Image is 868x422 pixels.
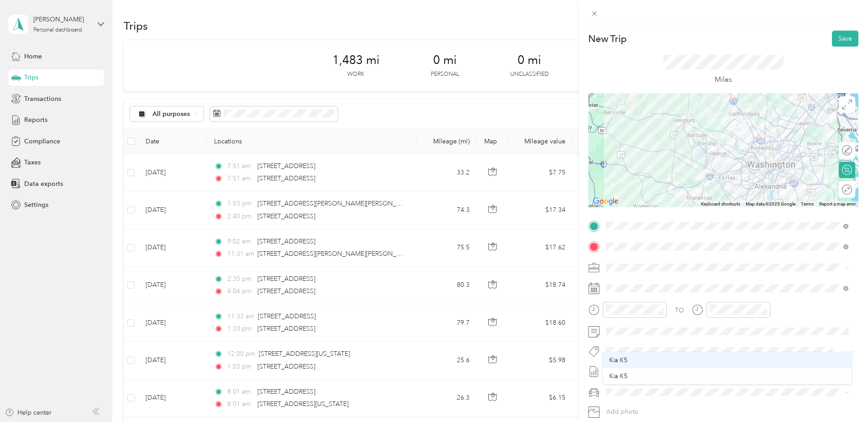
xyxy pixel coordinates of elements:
[609,372,627,380] span: Kia K5
[603,406,858,418] button: Add photo
[832,31,858,47] button: Save
[591,195,621,207] img: Google
[746,201,795,206] span: Map data ©2025 Google
[819,201,856,206] a: Report a map error
[609,356,627,364] span: Kia K5
[588,32,627,45] p: New Trip
[715,74,732,85] p: Miles
[817,371,868,422] iframe: Everlance-gr Chat Button Frame
[801,201,814,206] a: Terms (opens in new tab)
[701,201,740,207] button: Keyboard shortcuts
[675,306,684,315] div: TO
[591,195,621,207] a: Open this area in Google Maps (opens a new window)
